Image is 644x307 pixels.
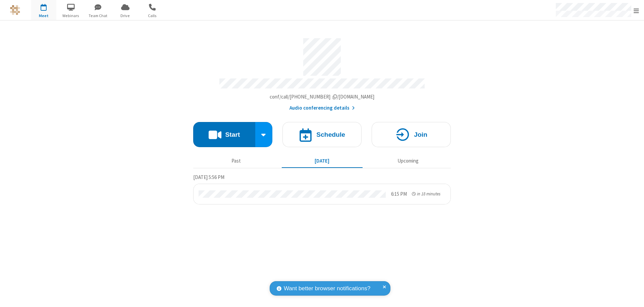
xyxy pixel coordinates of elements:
span: Webinars [58,13,84,19]
span: Copy my meeting room link [270,94,375,100]
button: Join [372,122,451,147]
span: [DATE] 5:56 PM [193,174,224,180]
button: Audio conferencing details [289,104,355,112]
img: QA Selenium DO NOT DELETE OR CHANGE [10,5,20,15]
span: Team Chat [86,13,111,19]
button: Schedule [282,122,362,147]
button: [DATE] [282,155,363,167]
iframe: Chat [627,290,639,302]
button: Upcoming [368,155,448,167]
section: Today's Meetings [193,173,451,204]
span: in 18 minutes [417,191,440,197]
button: Past [196,155,277,167]
button: Copy my meeting room linkCopy my meeting room link [270,93,375,101]
section: Account details [193,33,451,112]
div: 6:15 PM [391,190,407,198]
button: Start [193,122,255,147]
h4: Start [225,131,240,138]
h4: Join [414,131,427,138]
div: Start conference options [255,122,273,147]
span: Meet [31,13,56,19]
span: Drive [113,13,138,19]
span: Calls [140,13,165,19]
h4: Schedule [316,131,345,138]
span: Want better browser notifications? [284,284,370,293]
